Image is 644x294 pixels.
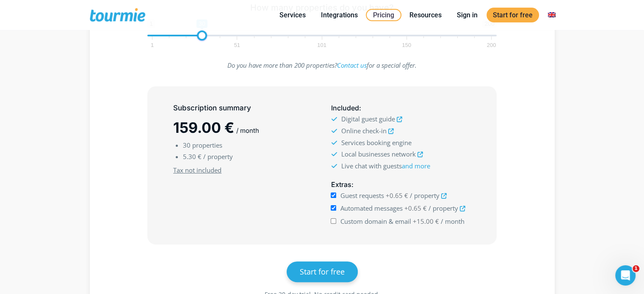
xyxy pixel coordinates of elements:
span: / month [236,126,259,135]
span: 30 [183,141,191,149]
span: +15.00 € [413,217,439,225]
span: Online check-in [341,126,386,135]
a: Resources [403,10,448,20]
a: and more [401,162,430,170]
span: 200 [486,43,498,47]
span: 5.30 € [183,152,202,161]
span: 159.00 € [173,119,234,136]
span: Local businesses network [341,150,415,158]
h5: : [331,103,470,113]
span: Live chat with guests [341,162,430,170]
span: Included [331,104,359,112]
span: Automated messages [340,204,403,212]
span: 1 [633,265,639,272]
h5: : [331,179,470,190]
a: Contact us [337,61,367,69]
span: 1 [149,43,155,47]
a: Integrations [315,10,364,20]
p: Do you have more than 200 properties? for a special offer. [147,60,497,71]
iframe: Intercom live chat [615,265,636,286]
span: Services booking engine [341,138,411,147]
a: Start for free [287,261,358,282]
span: Start for free [300,267,345,277]
a: Pricing [366,9,401,21]
span: 51 [233,43,241,47]
span: Custom domain & email [340,217,411,225]
span: Extras [331,180,351,189]
h5: Subscription summary [173,103,313,113]
span: / property [410,191,439,200]
span: properties [192,141,222,149]
span: Digital guest guide [341,115,395,123]
u: Tax not included [173,166,221,174]
span: / property [428,204,458,212]
span: / month [441,217,464,225]
span: 101 [316,43,328,47]
span: 150 [401,43,412,47]
a: Sign in [451,10,484,20]
a: Services [273,10,312,20]
a: Start for free [486,8,539,22]
span: +0.65 € [404,204,427,212]
span: Guest requests [340,191,384,200]
span: +0.65 € [386,191,408,200]
span: / property [203,152,233,161]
